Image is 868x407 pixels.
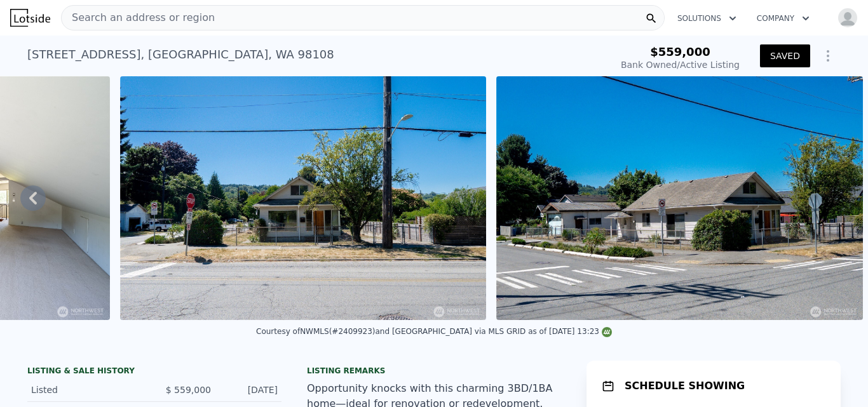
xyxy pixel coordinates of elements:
button: SAVED [760,44,810,67]
img: avatar [837,8,858,28]
div: LISTING & SALE HISTORY [27,366,281,378]
button: Show Options [815,43,841,69]
span: Active Listing [680,60,740,70]
span: $559,000 [650,45,710,58]
button: Solutions [667,7,747,30]
img: Sale: 167180747 Parcel: 97602287 [496,76,862,320]
span: Bank Owned / [621,60,680,70]
div: Listing remarks [307,366,561,376]
img: Lotside [10,9,50,27]
div: [DATE] [221,384,278,396]
h1: SCHEDULE SHOWING [625,378,745,394]
div: Listed [31,384,144,396]
span: $ 559,000 [166,385,211,395]
img: NWMLS Logo [602,327,612,337]
div: [STREET_ADDRESS] , [GEOGRAPHIC_DATA] , WA 98108 [27,46,334,63]
img: Sale: 167180747 Parcel: 97602287 [120,76,486,320]
span: Search an address or region [62,10,215,25]
button: Company [747,7,820,30]
div: Courtesy of NWMLS (#2409923) and [GEOGRAPHIC_DATA] via MLS GRID as of [DATE] 13:23 [256,327,612,336]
